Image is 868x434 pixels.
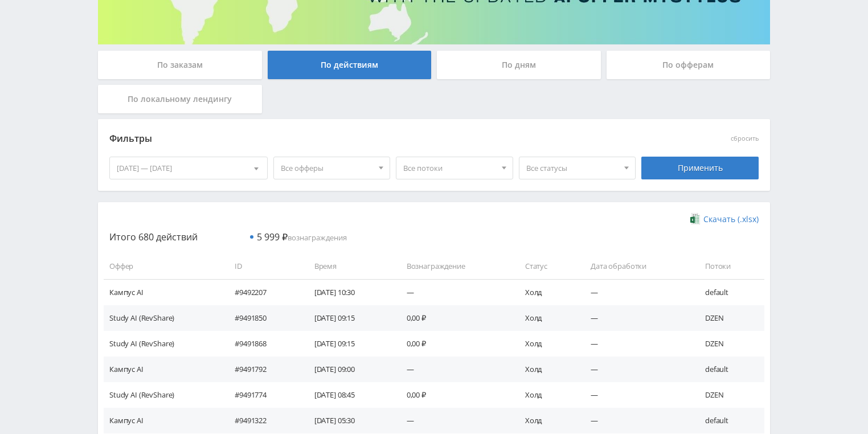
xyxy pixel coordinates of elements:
[110,157,267,179] div: [DATE] — [DATE]
[104,408,223,433] td: Кампус AI
[303,357,395,382] td: [DATE] 09:00
[579,331,694,357] td: —
[514,305,579,331] td: Холд
[303,331,395,357] td: [DATE] 09:15
[104,331,223,357] td: Study AI (RevShare)
[579,357,694,382] td: —
[257,232,347,243] span: вознаграждения
[579,253,694,279] td: Дата обработки
[694,253,764,279] td: Потоки
[694,305,764,331] td: DZEN
[98,51,262,79] div: По заказам
[694,279,764,305] td: default
[703,215,759,224] span: Скачать (.xlsx)
[514,408,579,433] td: Холд
[395,279,514,305] td: —
[303,305,395,331] td: [DATE] 09:15
[223,279,303,305] td: #9492207
[690,213,700,224] img: xlsx
[281,157,373,179] span: Все офферы
[303,408,395,433] td: [DATE] 05:30
[223,357,303,382] td: #9491792
[694,408,764,433] td: default
[223,408,303,433] td: #9491322
[104,357,223,382] td: Кампус AI
[694,331,764,357] td: DZEN
[403,157,496,179] span: Все потоки
[395,357,514,382] td: —
[641,157,759,179] div: Применить
[303,382,395,408] td: [DATE] 08:45
[395,382,514,408] td: 0,00 ₽
[514,331,579,357] td: Холд
[690,214,759,225] a: Скачать (.xlsx)
[514,253,579,279] td: Статус
[437,51,601,79] div: По дням
[579,408,694,433] td: —
[694,357,764,382] td: default
[109,231,198,243] span: Итого 680 действий
[731,135,759,142] button: сбросить
[104,305,223,331] td: Study AI (RevShare)
[694,382,764,408] td: DZEN
[579,305,694,331] td: —
[514,279,579,305] td: Холд
[514,382,579,408] td: Холд
[104,382,223,408] td: Study AI (RevShare)
[607,51,771,79] div: По офферам
[223,305,303,331] td: #9491850
[514,357,579,382] td: Холд
[223,331,303,357] td: #9491868
[98,85,262,113] div: По локальному лендингу
[223,253,303,279] td: ID
[395,331,514,357] td: 0,00 ₽
[579,382,694,408] td: —
[268,51,432,79] div: По действиям
[303,253,395,279] td: Время
[579,279,694,305] td: —
[303,279,395,305] td: [DATE] 10:30
[223,382,303,408] td: #9491774
[104,279,223,305] td: Кампус AI
[257,231,288,243] span: 5 999 ₽
[104,253,223,279] td: Оффер
[395,408,514,433] td: —
[395,305,514,331] td: 0,00 ₽
[526,157,619,179] span: Все статусы
[395,253,514,279] td: Вознаграждение
[109,130,595,148] div: Фильтры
